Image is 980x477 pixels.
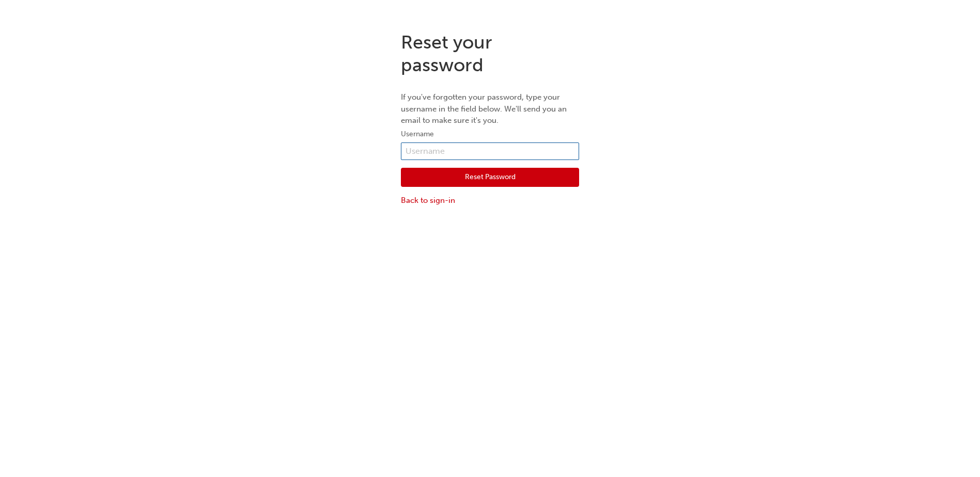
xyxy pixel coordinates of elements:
input: Username [401,142,579,160]
p: If you've forgotten your password, type your username in the field below. We'll send you an email... [401,91,579,126]
button: Reset Password [401,168,579,187]
label: Username [401,128,579,140]
h1: Reset your password [401,31,579,76]
a: Back to sign-in [401,195,579,206]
